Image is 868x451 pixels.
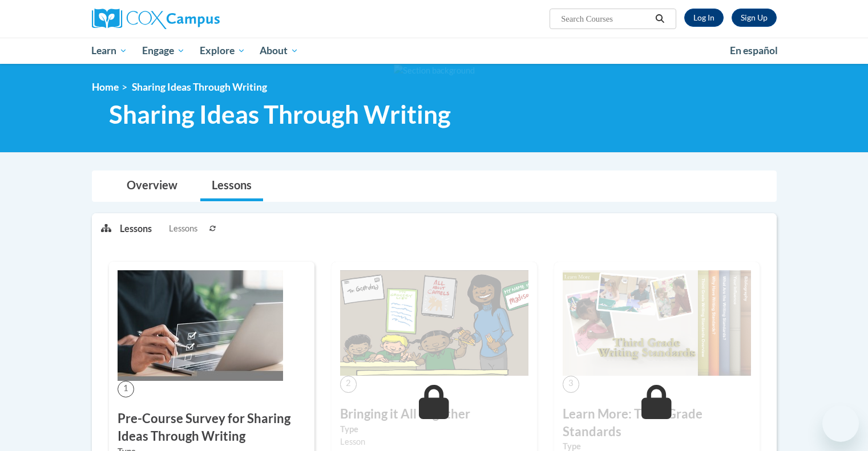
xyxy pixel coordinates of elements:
[563,405,751,441] h3: Learn More: Third Grade Standards
[84,38,135,64] a: Learn
[92,81,119,93] a: Home
[91,44,127,58] span: Learn
[132,81,267,93] span: Sharing Ideas Through Writing
[394,64,475,77] img: Section background
[118,381,134,397] span: 1
[822,405,859,442] iframe: Button to launch messaging window
[118,270,283,381] img: Course Image
[92,9,309,29] a: Cox Campus
[340,270,528,376] img: Course Image
[651,12,668,26] button: Search
[169,222,197,235] span: Lessons
[118,410,306,445] h3: Pre-Course Survey for Sharing Ideas Through Writing
[120,222,152,235] p: Lessons
[92,9,220,29] img: Cox Campus
[560,12,651,26] input: Search Courses
[200,171,263,201] a: Lessons
[563,376,579,392] span: 3
[260,44,298,58] span: About
[722,39,785,63] a: En español
[340,436,528,448] div: Lesson
[340,405,528,423] h3: Bringing it All Together
[684,9,724,27] a: Log In
[192,38,253,64] a: Explore
[142,44,185,58] span: Engage
[115,171,189,201] a: Overview
[109,99,451,129] span: Sharing Ideas Through Writing
[135,38,192,64] a: Engage
[340,376,357,392] span: 2
[252,38,306,64] a: About
[200,44,245,58] span: Explore
[563,270,751,376] img: Course Image
[340,423,528,436] label: Type
[732,9,777,27] a: Register
[75,38,794,64] div: Main menu
[730,44,778,56] span: En español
